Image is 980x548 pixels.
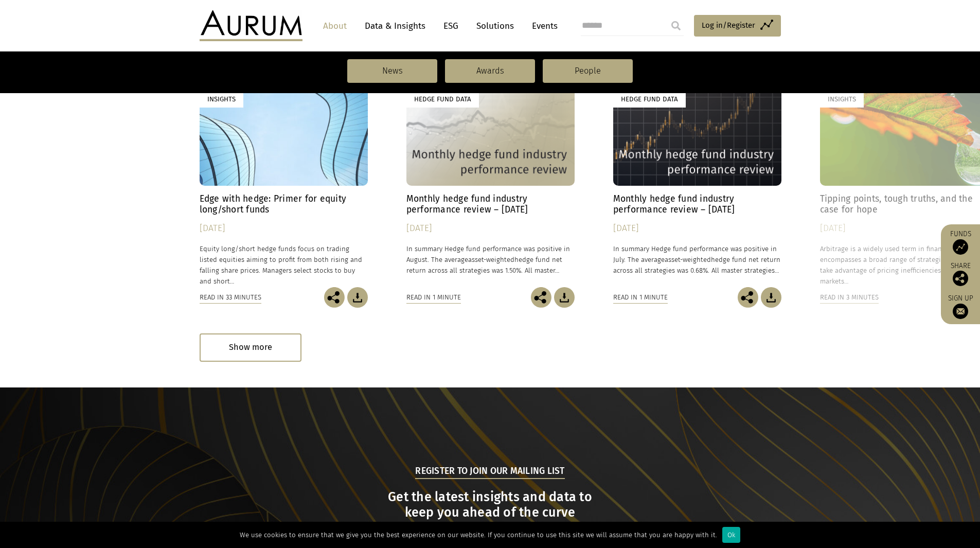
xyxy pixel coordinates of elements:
a: About [318,16,352,36]
h3: Get the latest insights and data to keep you ahead of the curve [201,489,779,520]
a: Hedge Fund Data Monthly hedge fund industry performance review – [DATE] [DATE] In summary Hedge f... [406,80,575,287]
h4: Edge with hedge: Primer for equity long/short funds [200,193,368,215]
img: Share this post [324,287,345,308]
p: Equity long/short hedge funds focus on trading listed equities aiming to profit from both rising ... [200,243,368,287]
img: Aurum [200,10,302,41]
img: Share this post [953,271,968,286]
a: Log in/Register [694,15,781,37]
img: Sign up to our newsletter [953,304,968,319]
p: In summary Hedge fund performance was positive in August. The average hedge fund net return acros... [406,243,575,276]
p: In summary Hedge fund performance was positive in July. The average hedge fund net return across ... [613,243,781,276]
span: asset-weighted [468,256,514,263]
div: Insights [200,91,243,108]
a: Events [527,16,558,36]
a: ESG [438,16,464,36]
div: Ok [722,527,740,543]
span: asset-weighted [665,256,711,263]
div: Read in 33 minutes [200,292,261,303]
div: [DATE] [406,221,575,236]
img: Download Article [761,287,781,308]
span: Log in/Register [702,19,755,31]
img: Access Funds [953,239,968,255]
div: [DATE] [200,221,368,236]
a: People [543,59,633,83]
img: Share this post [531,287,551,308]
a: News [347,59,437,83]
input: Submit [666,15,686,36]
div: Insights [820,91,864,108]
img: Download Article [347,287,368,308]
a: Data & Insights [360,16,431,36]
div: Read in 3 minutes [820,292,879,303]
img: Download Article [554,287,575,308]
a: Funds [946,229,975,255]
img: Share this post [738,287,758,308]
div: Share [946,262,975,286]
a: Solutions [471,16,519,36]
a: Hedge Fund Data Monthly hedge fund industry performance review – [DATE] [DATE] In summary Hedge f... [613,80,781,287]
h5: Register to join our mailing list [415,465,564,479]
h4: Monthly hedge fund industry performance review – [DATE] [406,193,575,215]
a: Insights Edge with hedge: Primer for equity long/short funds [DATE] Equity long/short hedge funds... [200,80,368,287]
div: Hedge Fund Data [406,91,479,108]
a: Sign up [946,294,975,319]
a: Awards [445,59,535,83]
div: Hedge Fund Data [613,91,686,108]
div: [DATE] [613,221,781,236]
h4: Monthly hedge fund industry performance review – [DATE] [613,193,781,215]
div: Read in 1 minute [613,292,668,303]
div: Read in 1 minute [406,292,461,303]
div: Show more [200,333,301,362]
